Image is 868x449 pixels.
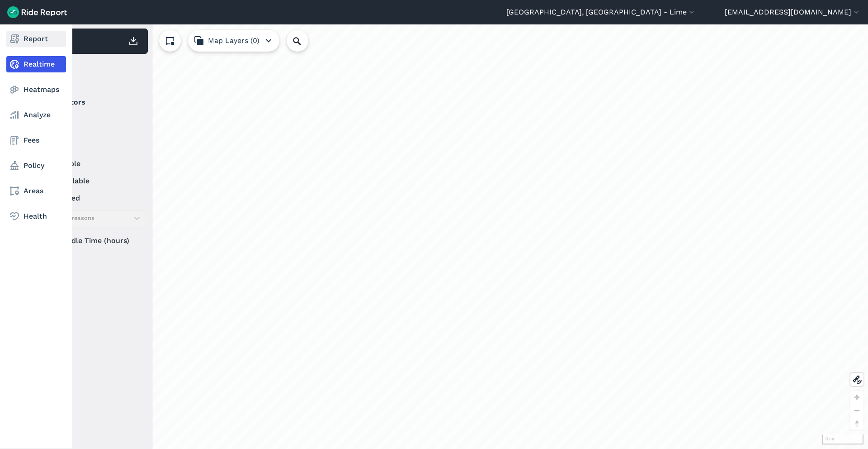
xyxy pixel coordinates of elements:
summary: Operators [37,90,144,115]
a: Areas [6,183,66,199]
a: Fees [6,132,66,148]
button: [GEOGRAPHIC_DATA], [GEOGRAPHIC_DATA] - Lime [506,7,696,18]
a: Analyze [6,107,66,123]
label: available [37,158,145,169]
a: Policy [6,158,66,174]
label: Lime [37,115,145,126]
button: [EMAIL_ADDRESS][DOMAIN_NAME] [725,7,861,18]
a: Health [6,208,66,224]
button: Map Layers (0) [188,30,279,52]
input: Search Location or Vehicles [287,30,323,52]
label: unavailable [37,176,145,186]
a: Report [6,31,66,47]
div: loading [29,24,868,449]
a: Realtime [6,56,66,72]
a: Heatmaps [6,81,66,98]
div: Filter [33,58,148,86]
summary: Status [37,133,144,158]
div: Idle Time (hours) [37,233,145,249]
img: Ride Report [7,6,67,18]
label: reserved [37,193,145,204]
